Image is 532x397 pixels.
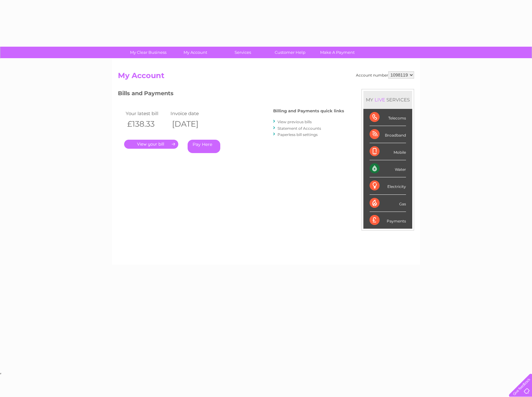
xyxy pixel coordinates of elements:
h4: Billing and Payments quick links [273,109,344,113]
div: Telecoms [370,109,406,126]
h2: My Account [118,71,414,83]
a: My Clear Business [123,47,174,58]
h3: Bills and Payments [118,89,344,100]
a: Services [217,47,268,58]
div: Gas [370,195,406,212]
div: Broadband [370,126,406,143]
th: [DATE] [169,118,214,130]
div: Mobile [370,143,406,160]
a: Customer Help [264,47,316,58]
a: Statement of Accounts [278,126,321,131]
a: Paperless bill settings [278,132,318,137]
div: Payments [370,212,406,229]
th: £138.33 [124,118,169,130]
td: Invoice date [169,109,214,118]
a: View previous bills [278,119,312,124]
a: . [124,140,178,149]
a: My Account [170,47,221,58]
div: Electricity [370,177,406,194]
a: Pay Here [188,140,220,153]
td: Your latest bill [124,109,169,118]
div: LIVE [373,97,386,103]
a: Make A Payment [312,47,363,58]
div: MY SERVICES [363,91,412,109]
div: Account number [356,71,414,79]
div: Water [370,160,406,177]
